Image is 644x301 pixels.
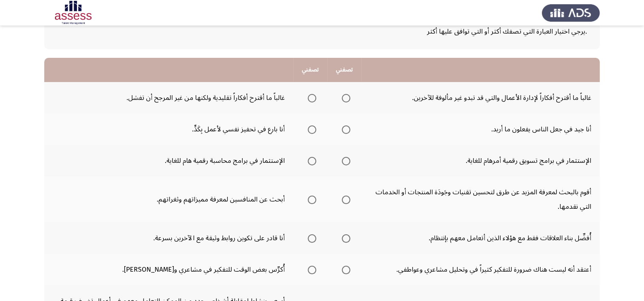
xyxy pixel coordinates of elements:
td: أعتقد أنه ليست هناك ضرورة للتفكير كثيراً في وتحليل مشاعري وعواطفي. [361,254,600,285]
mat-radio-group: Select an option [304,153,316,168]
mat-radio-group: Select an option [338,262,350,277]
td: أُفضِّل بناء العلاقات فقط مع هؤلاء الذين أتعامل معهم بإنتظام. [361,222,600,254]
td: غالباً ما أقترح أفكاراً لإدارة الأعمال والتي قد تبدو غير مألوفة للآخرين. [361,82,600,114]
div: .يرجي اختيار العبارة التي تصفك أكثر أو التي توافق عليها أكثر [57,24,587,39]
th: تصفني [327,58,361,82]
td: الإستثمار في برامج تسويق رقمية أمرهام للغاية. [361,145,600,176]
mat-radio-group: Select an option [338,192,350,207]
mat-radio-group: Select an option [338,122,350,136]
mat-radio-group: Select an option [304,91,316,105]
mat-radio-group: Select an option [304,262,316,277]
mat-radio-group: Select an option [304,122,316,136]
td: الإستثمار في برامج محاسبة رقمية هام للغاية. [44,145,293,176]
td: أقوم بالبحث لمعرفة المزيد عن طرق لتحسين تقنيات وجَودَة المنتجات أو الخدمات التي نقدمها. [361,176,600,222]
th: تصفني [293,58,327,82]
td: أنا قادر على تكوين روابط وثيقة مع الآخرين بسرعة. [44,222,293,254]
td: أنا بارع في تحفيز نفسي لأعمل بِكَدٍّ. [44,114,293,145]
td: أنا جيد في جعل الناس يفعلون ما أريد. [361,114,600,145]
img: Assessment logo of Potentiality Assessment [44,1,102,25]
mat-radio-group: Select an option [338,91,350,105]
mat-radio-group: Select an option [304,192,316,207]
img: Assess Talent Management logo [542,1,600,25]
mat-radio-group: Select an option [338,231,350,245]
td: غالباً ما أقترح أفكاراً تقليدية ولكنها من غير المرجح أن تفشل. [44,82,293,114]
td: أُكرِّس بعض الوقت للتفكير في مشاعري و[PERSON_NAME]. [44,254,293,285]
mat-radio-group: Select an option [304,231,316,245]
mat-radio-group: Select an option [338,153,350,168]
td: أبحث عن المنافسين لمعرفة مميزاتهم وثغراتهم. [44,176,293,222]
